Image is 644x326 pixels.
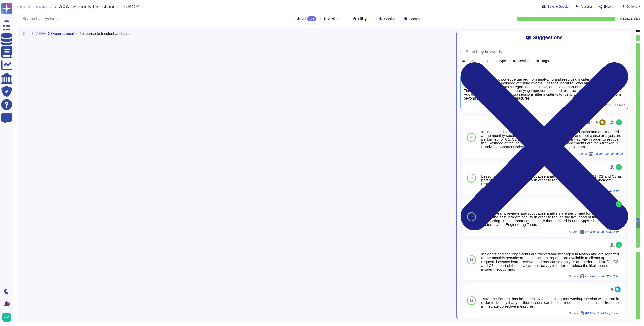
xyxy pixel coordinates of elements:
[542,5,569,9] button: Save to Google
[470,215,473,218] span: 82
[328,17,346,21] span: Assignment
[23,32,46,35] span: Step 1- VISHA
[604,5,613,8] span: Export
[623,18,630,20] span: Done:
[409,17,426,21] span: Comments
[481,252,623,271] div: Incidents and security events are tracked and managed in Notion and are reported at the monthly s...
[1,312,15,323] button: user
[548,5,569,8] span: Save to Google
[470,177,473,180] span: 83
[7,302,10,305] div: 3
[17,4,51,9] span: Questionnaires
[59,4,139,9] span: AXA - Security Questionnaires BOR
[569,311,623,315] span: Source:
[585,312,623,315] span: [PERSON_NAME] / FundApps HighCritical Core SIG New [DATE]
[302,17,306,21] span: All
[20,14,293,23] input: Search by keywords
[470,258,473,261] span: 82
[616,164,622,170] img: user
[631,18,640,20] span: 132 / 135
[627,5,637,8] span: Options
[463,47,628,56] input: Search by keywords
[581,5,593,8] span: Analytics
[2,313,11,322] img: user
[307,16,316,21] div: 135
[616,201,622,207] img: user
[585,275,623,278] span: FundApps Ltd. SOC 2 Type 2.pdf
[358,17,372,21] span: Fill types
[470,136,473,139] span: 95
[575,5,593,9] button: Analytics
[79,31,131,35] span: Response to Incident and crisis
[616,242,622,248] img: user
[616,119,622,125] img: user
[384,17,397,21] span: Sections
[569,274,623,278] span: Source:
[481,297,623,308] div: -After the incident has been dealt with, a subsequent washup session will be run in order to iden...
[470,299,473,302] span: 82
[51,32,74,35] span: Organizational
